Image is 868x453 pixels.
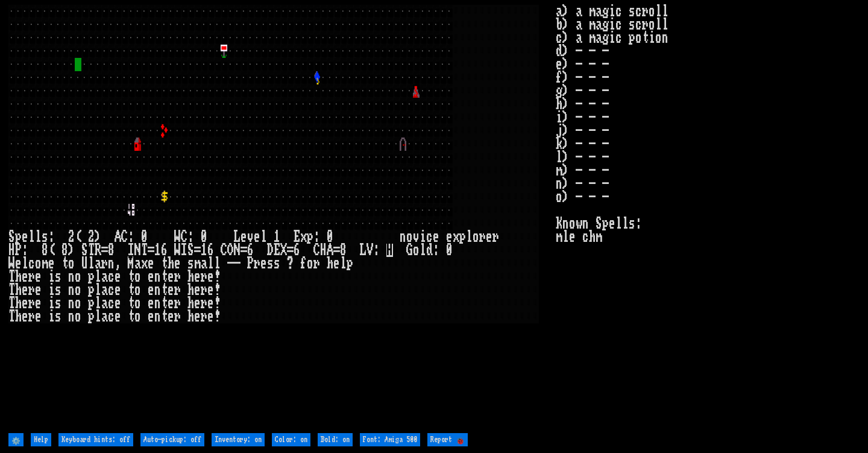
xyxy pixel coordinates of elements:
div: a [101,270,108,284]
div: e [35,270,42,284]
div: 1 [201,244,207,257]
div: n [68,284,75,297]
div: n [154,297,161,310]
div: l [28,230,35,244]
div: c [28,257,35,270]
div: l [95,284,101,297]
div: o [134,297,141,310]
div: h [15,270,22,284]
div: ! [214,297,221,310]
div: e [15,257,22,270]
div: C [313,244,320,257]
div: r [28,270,35,284]
div: A [115,230,121,244]
div: : [373,244,380,257]
div: e [486,230,492,244]
div: i [48,310,55,323]
input: Report 🐞 [427,433,468,446]
div: P [247,257,254,270]
div: e [35,284,42,297]
div: r [201,310,207,323]
div: e [148,257,154,270]
div: 0 [446,244,453,257]
div: ( [75,230,81,244]
div: c [108,297,115,310]
div: r [28,310,35,323]
div: o [307,257,313,270]
div: - [234,257,241,270]
div: r [101,257,108,270]
div: h [15,310,22,323]
div: 0 [201,230,207,244]
div: s [55,310,61,323]
div: ! [214,270,221,284]
div: 6 [207,244,214,257]
div: 0 [327,230,333,244]
div: ? [287,257,294,270]
div: f [300,257,307,270]
input: ⚙️ [8,433,24,446]
div: s [274,257,280,270]
div: p [88,270,95,284]
div: e [22,297,28,310]
input: Auto-pickup: off [140,433,204,446]
div: d [426,244,433,257]
div: = [194,244,201,257]
div: v [413,230,420,244]
div: ! [214,310,221,323]
div: t [161,257,168,270]
div: I [181,244,187,257]
div: = [287,244,294,257]
div: h [15,297,22,310]
div: t [128,270,134,284]
div: ) [68,244,75,257]
div: l [22,257,28,270]
div: l [420,244,426,257]
div: x [300,230,307,244]
div: a [95,257,101,270]
input: Color: on [272,433,310,446]
input: Bold: on [318,433,353,446]
stats: a) a magic scroll b) a magic scroll c) a magic potion d) - - - e) - - - f) - - - g) - - - h) - - ... [556,5,860,431]
div: i [48,297,55,310]
div: 1 [274,230,280,244]
div: e [48,257,55,270]
mark: H [386,244,393,257]
div: 8 [340,244,347,257]
div: r [201,270,207,284]
div: G [406,244,413,257]
div: l [35,230,42,244]
div: l [95,310,101,323]
div: e [207,310,214,323]
div: p [459,230,466,244]
div: 1 [154,244,161,257]
div: T [8,270,15,284]
div: 8 [61,244,68,257]
div: n [154,284,161,297]
div: W [174,244,181,257]
div: r [201,284,207,297]
div: s [267,257,274,270]
div: e [148,297,154,310]
div: N [234,244,241,257]
div: r [174,310,181,323]
div: 6 [247,244,254,257]
div: E [274,244,280,257]
div: e [22,270,28,284]
div: a [101,284,108,297]
div: r [254,257,260,270]
div: n [68,297,75,310]
div: t [161,270,168,284]
div: p [88,310,95,323]
div: R [95,244,101,257]
div: o [75,310,81,323]
div: X [280,244,287,257]
div: t [128,297,134,310]
div: e [433,230,439,244]
div: l [340,257,347,270]
div: e [207,284,214,297]
div: e [241,230,247,244]
div: m [42,257,48,270]
div: r [28,297,35,310]
div: n [68,310,75,323]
